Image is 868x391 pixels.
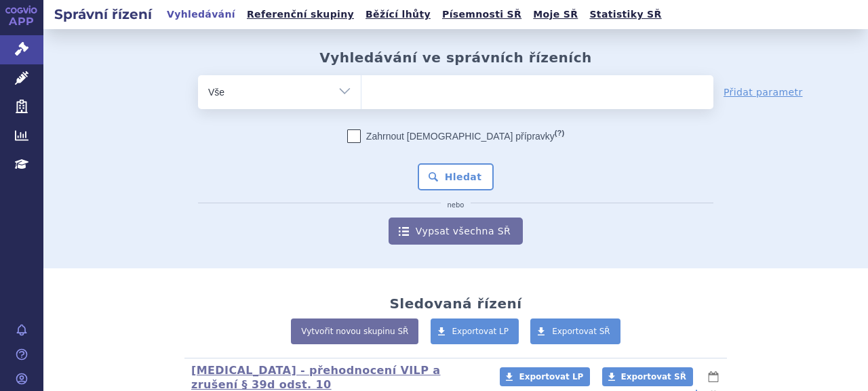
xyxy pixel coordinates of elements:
span: Exportovat LP [519,372,583,382]
a: Písemnosti SŘ [438,5,526,24]
h2: Správní řízení [43,5,163,24]
a: [MEDICAL_DATA] - přehodnocení VILP a zrušení § 39d odst. 10 [191,364,441,391]
a: Vyhledávání [163,5,239,24]
a: Exportovat SŘ [530,318,620,344]
button: Hledat [418,163,494,190]
a: Statistiky SŘ [585,5,665,24]
a: Přidat parametr [724,85,803,99]
span: Exportovat SŘ [621,372,686,382]
span: Exportovat SŘ [552,327,610,336]
a: Vypsat všechna SŘ [389,218,523,245]
abbr: (?) [555,129,564,138]
button: lhůty [707,369,720,385]
span: Exportovat LP [452,327,509,336]
label: Zahrnout [DEMOGRAPHIC_DATA] přípravky [347,129,564,143]
a: Moje SŘ [529,5,582,24]
a: Referenční skupiny [243,5,358,24]
a: Vytvořit novou skupinu SŘ [291,318,418,344]
i: nebo [441,201,471,209]
h2: Vyhledávání ve správních řízeních [319,49,592,66]
h2: Sledovaná řízení [389,295,521,312]
a: Běžící lhůty [361,5,435,24]
a: Exportovat SŘ [602,367,693,386]
a: Exportovat LP [431,318,519,344]
a: Exportovat LP [500,367,590,386]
